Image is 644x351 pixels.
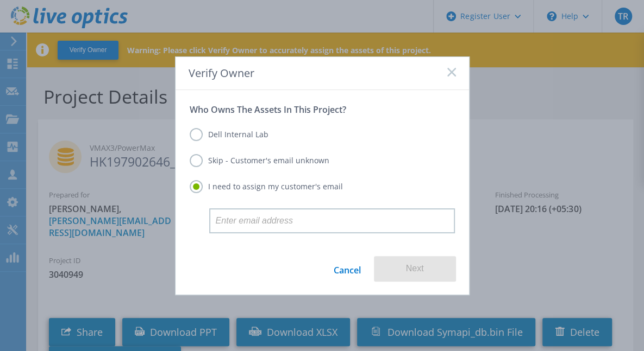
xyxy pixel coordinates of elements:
label: Skip - Customer's email unknown [190,154,329,167]
label: Dell Internal Lab [190,128,268,141]
p: Who Owns The Assets In This Project? [190,104,455,115]
label: I need to assign my customer's email [190,180,343,193]
input: Enter email address [209,208,455,233]
button: Next [374,256,456,282]
span: Verify Owner [189,66,254,80]
a: Cancel [334,256,361,282]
